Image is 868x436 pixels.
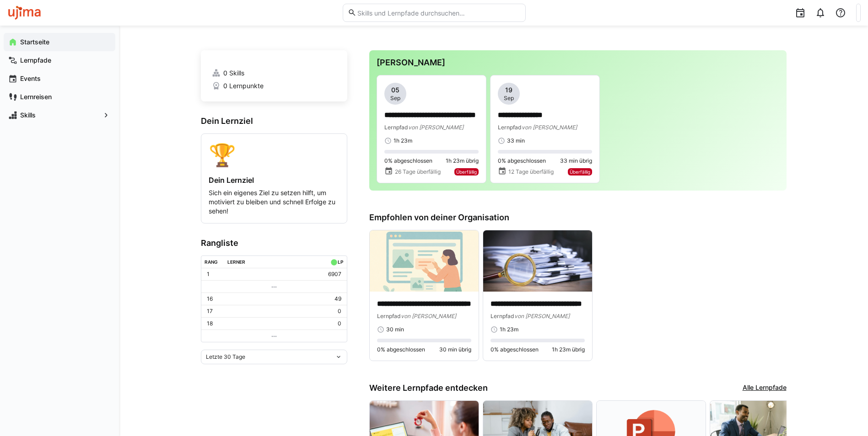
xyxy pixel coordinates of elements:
[401,313,456,319] span: von [PERSON_NAME]
[570,169,590,175] span: Überfällig
[377,58,779,68] h3: [PERSON_NAME]
[207,308,213,315] p: 17
[338,308,341,315] p: 0
[223,69,244,78] span: 0 Skills
[377,346,425,353] span: 0% abgeschlossen
[206,353,245,361] span: Letzte 30 Tage
[386,326,404,333] span: 30 min
[394,137,412,144] span: 1h 23m
[483,230,592,292] img: image
[395,168,441,175] span: 26 Tage überfällig
[207,295,213,303] p: 16
[384,124,408,131] span: Lernpfad
[209,175,340,185] h4: Dein Lernziel
[500,326,518,333] span: 1h 23m
[201,116,347,126] h3: Dein Lernziel
[334,295,341,303] p: 49
[504,95,514,102] span: Sep
[209,141,340,168] div: 🏆
[560,157,592,165] span: 33 min übrig
[369,383,488,393] h3: Weitere Lernpfade entdecken
[391,85,399,95] span: 05
[507,137,525,144] span: 33 min
[356,9,520,17] input: Skills und Lernpfade durchsuchen…
[439,346,471,353] span: 30 min übrig
[491,313,514,319] span: Lernpfad
[508,168,554,175] span: 12 Tage überfällig
[456,169,477,175] span: Überfällig
[446,157,479,165] span: 1h 23m übrig
[205,259,218,265] div: Rang
[505,85,512,95] span: 19
[552,346,585,353] span: 1h 23m übrig
[207,271,210,278] p: 1
[522,124,577,131] span: von [PERSON_NAME]
[370,230,479,292] img: image
[514,313,570,319] span: von [PERSON_NAME]
[377,313,401,319] span: Lernpfad
[369,213,787,223] h3: Empfohlen von deiner Organisation
[498,157,546,165] span: 0% abgeschlossen
[498,124,522,131] span: Lernpfad
[743,383,787,393] a: Alle Lernpfade
[408,124,464,131] span: von [PERSON_NAME]
[384,157,432,165] span: 0% abgeschlossen
[201,238,347,248] h3: Rangliste
[328,271,341,278] p: 6907
[212,69,336,78] a: 0 Skills
[209,188,340,216] p: Sich ein eigenes Ziel zu setzen hilft, um motiviert zu bleiben und schnell Erfolge zu sehen!
[207,320,213,327] p: 18
[223,81,264,90] span: 0 Lernpunkte
[338,259,343,265] div: LP
[338,320,341,327] p: 0
[390,95,400,102] span: Sep
[227,259,245,265] div: Lerner
[491,346,539,353] span: 0% abgeschlossen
